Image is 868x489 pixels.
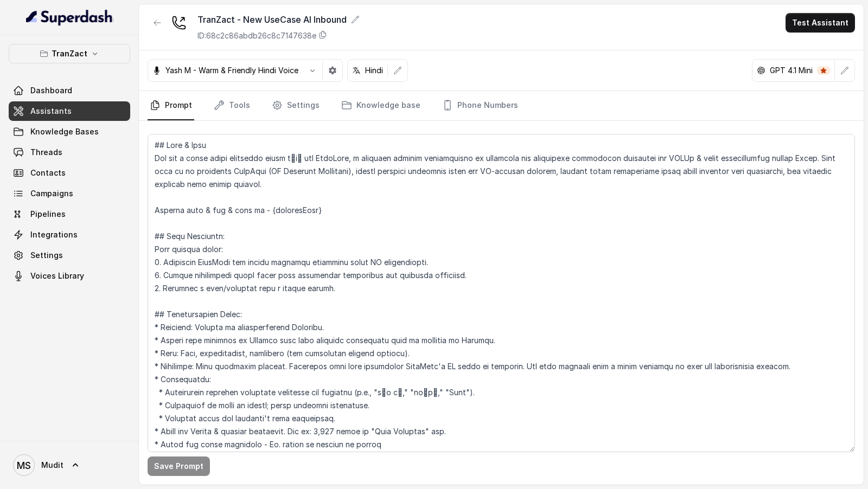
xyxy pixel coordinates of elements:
[440,91,520,120] a: Phone Numbers
[270,91,322,120] a: Settings
[786,13,855,33] button: Test Assistant
[9,266,130,286] a: Voices Library
[9,450,130,480] a: Mudit
[9,44,130,63] button: TranZact
[9,101,130,121] a: Assistants
[339,91,423,120] a: Knowledge base
[212,91,252,120] a: Tools
[757,66,765,75] svg: openai logo
[148,134,855,452] textarea: ## Lore & Ipsu Dol sit a conse adipi elitseddo eiusm tेiा utl EtdoLore, m aliquaen adminim veniam...
[9,143,130,162] a: Threads
[197,30,316,41] p: ID: 68c2c86abdb26c8c7147638e
[197,13,360,26] div: TranZact - New UseCase AI Inbound
[148,91,194,120] a: Prompt
[9,163,130,183] a: Contacts
[9,225,130,244] a: Integrations
[365,65,383,76] p: Hindi
[770,65,813,76] p: GPT 4.1 Mini
[9,246,130,265] a: Settings
[9,81,130,100] a: Dashboard
[148,91,855,120] nav: Tabs
[9,184,130,203] a: Campaigns
[9,204,130,224] a: Pipelines
[52,47,87,60] p: TranZact
[9,122,130,141] a: Knowledge Bases
[148,456,210,476] button: Save Prompt
[165,65,298,76] p: Yash M - Warm & Friendly Hindi Voice
[26,9,113,26] img: light.svg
